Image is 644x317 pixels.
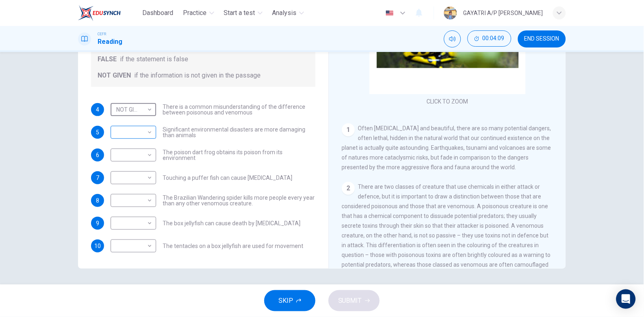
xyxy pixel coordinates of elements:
[483,35,505,42] span: 00:04:09
[163,243,303,249] span: The tentacles on a box jellyfish are used for movement
[96,175,99,181] span: 7
[98,37,122,47] h1: Reading
[183,8,207,18] span: Practice
[616,289,636,309] div: Open Intercom Messenger
[163,149,315,161] span: The poison dart frog obtains its poison from its environment
[468,30,511,47] button: 00:04:09
[98,71,131,80] span: NOT GIVEN
[96,107,99,112] span: 4
[78,5,121,21] img: EduSynch logo
[143,8,174,18] span: Dashboard
[120,54,188,64] span: if the statement is false
[98,54,117,64] span: FALSE
[342,125,551,170] span: Often [MEDICAL_DATA] and beautiful, there are so many potential dangers, often lethal, hidden in ...
[444,6,457,19] img: Profile picture
[96,220,99,226] span: 9
[163,127,315,138] span: Significant environmental disasters are more damaging than animals
[278,295,293,306] span: SKIP
[385,10,395,16] img: en
[221,6,266,20] button: Start a test
[269,6,307,20] button: Analysis
[180,6,218,20] button: Practice
[139,6,177,20] button: Dashboard
[272,8,297,18] span: Analysis
[444,30,461,47] div: Mute
[134,71,261,80] span: if the information is not given in the passage
[78,5,139,21] a: EduSynch logo
[342,182,355,195] div: 2
[342,123,355,136] div: 1
[524,36,559,42] span: END SESSION
[98,31,106,37] span: CEFR
[96,152,99,158] span: 6
[163,175,292,181] span: Touching a puffer fish can cause [MEDICAL_DATA]
[264,290,315,311] button: SKIP
[342,183,551,278] span: There are two classes of creature that use chemicals in either attack or defence, but it is impor...
[94,243,101,249] span: 10
[518,30,566,47] button: END SESSION
[111,98,153,121] div: NOT GIVEN
[468,30,511,47] div: Hide
[163,104,315,115] span: There is a common misunderstanding of the difference between poisonous and venomous
[224,8,255,18] span: Start a test
[96,129,99,135] span: 5
[96,198,99,203] span: 8
[463,8,543,18] div: GAYATRI A/P [PERSON_NAME]
[163,195,315,206] span: The Brazilian Wandering spider kills more people every year than any other venomous creature.
[163,220,300,226] span: The box jellyfish can cause death by [MEDICAL_DATA]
